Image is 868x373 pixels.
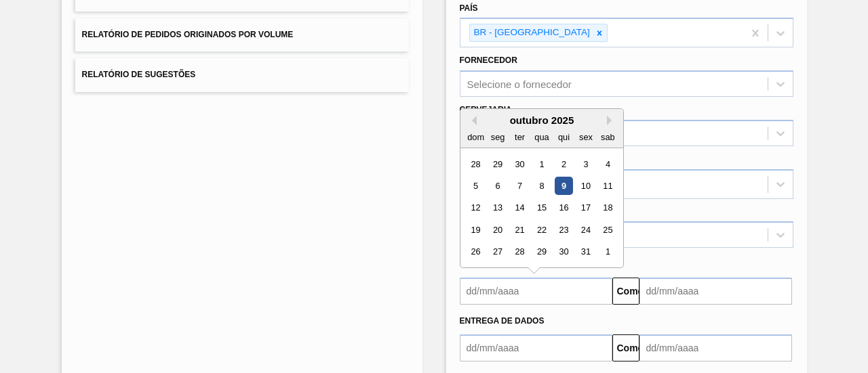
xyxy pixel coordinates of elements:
[576,199,595,217] div: Choose sexta-feira, 17 de outubro de 2025
[554,221,572,239] div: Choose quinta-feira, 23 de outubro de 2025
[554,155,572,173] div: Choose quinta-feira, 2 de outubro de 2025
[598,199,616,217] div: Choose sábado, 18 de outubro de 2025
[612,278,639,305] button: Comeu
[598,243,616,261] div: Choose sábado, 1 de novembro de 2025
[467,243,485,261] div: Choose domingo, 26 de outubro de 2025
[639,334,792,361] input: dd/mm/aaaa
[576,221,595,239] div: Choose sexta-feira, 24 de outubro de 2025
[460,278,612,305] input: dd/mm/aaaa
[467,155,485,173] div: Choose domingo, 28 de setembro de 2025
[532,128,551,146] div: qua
[467,199,485,217] div: Choose domingo, 12 de outubro de 2025
[467,79,572,90] font: Selecione o fornecedor
[532,221,551,239] div: Choose quarta-feira, 22 de outubro de 2025
[532,177,551,195] div: Choose quarta-feira, 8 de outubro de 2025
[617,286,649,297] font: Comeu
[612,334,639,361] button: Comeu
[488,155,507,173] div: Choose segunda-feira, 29 de setembro de 2025
[467,116,477,125] button: Previous Month
[460,105,512,114] font: Cervejaria
[82,70,196,80] font: Relatório de Sugestões
[488,128,507,146] div: seg
[510,155,528,173] div: Choose terça-feira, 30 de setembro de 2025
[75,58,409,91] button: Relatório de Sugestões
[510,128,528,146] div: ter
[607,116,616,125] button: Next Month
[598,221,616,239] div: Choose sábado, 25 de outubro de 2025
[639,278,792,305] input: dd/mm/aaaa
[554,177,572,195] div: Choose quinta-feira, 9 de outubro de 2025
[532,243,551,261] div: Choose quarta-feira, 29 de outubro de 2025
[488,199,507,217] div: Choose segunda-feira, 13 de outubro de 2025
[510,199,528,217] div: Choose terça-feira, 14 de outubro de 2025
[75,18,409,51] button: Relatório de Pedidos Originados por Volume
[467,128,485,146] div: dom
[82,30,294,39] font: Relatório de Pedidos Originados por Volume
[460,3,478,13] font: País
[460,334,612,361] input: dd/mm/aaaa
[617,343,649,353] font: Comeu
[510,221,528,239] div: Choose terça-feira, 21 de outubro de 2025
[510,243,528,261] div: Choose terça-feira, 28 de outubro de 2025
[554,199,572,217] div: Choose quinta-feira, 16 de outubro de 2025
[460,114,623,126] div: outubro 2025
[460,56,517,65] font: Fornecedor
[576,243,595,261] div: Choose sexta-feira, 31 de outubro de 2025
[598,128,616,146] div: sab
[488,221,507,239] div: Choose segunda-feira, 20 de outubro de 2025
[576,128,595,146] div: sex
[532,155,551,173] div: Choose quarta-feira, 1 de outubro de 2025
[474,27,590,37] font: BR - [GEOGRAPHIC_DATA]
[576,155,595,173] div: Choose sexta-feira, 3 de outubro de 2025
[576,177,595,195] div: Choose sexta-feira, 10 de outubro de 2025
[465,153,618,263] div: month 2025-10
[467,177,485,195] div: Choose domingo, 5 de outubro de 2025
[598,155,616,173] div: Choose sábado, 4 de outubro de 2025
[488,243,507,261] div: Choose segunda-feira, 27 de outubro de 2025
[467,221,485,239] div: Choose domingo, 19 de outubro de 2025
[460,316,545,326] font: Entrega de dados
[510,177,528,195] div: Choose terça-feira, 7 de outubro de 2025
[598,177,616,195] div: Choose sábado, 11 de outubro de 2025
[554,128,572,146] div: qui
[554,243,572,261] div: Choose quinta-feira, 30 de outubro de 2025
[488,177,507,195] div: Choose segunda-feira, 6 de outubro de 2025
[532,199,551,217] div: Choose quarta-feira, 15 de outubro de 2025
